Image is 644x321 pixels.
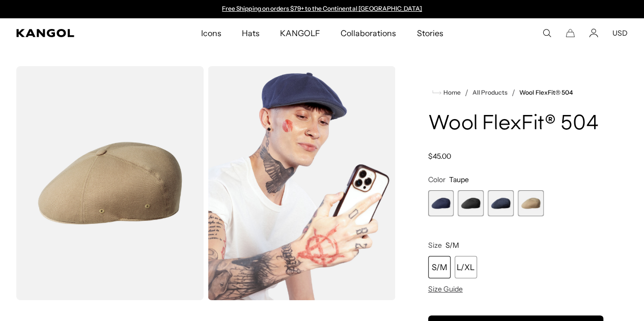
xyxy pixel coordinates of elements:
[428,175,445,184] span: Color
[441,89,461,96] span: Home
[428,86,603,99] nav: breadcrumbs
[428,113,603,135] h1: Wool FlexFit® 504
[428,256,451,278] div: S/M
[428,241,442,250] span: Size
[222,5,422,12] a: Free Shipping on orders $79+ to the Continental [GEOGRAPHIC_DATA]
[190,18,231,48] a: Icons
[612,28,628,38] button: USD
[518,190,544,216] label: Taupe
[208,66,395,300] img: dark-blue
[508,86,515,99] li: /
[488,190,514,216] div: 3 of 4
[428,152,451,161] span: $45.00
[589,28,598,38] a: Account
[416,18,443,48] span: Stories
[428,284,463,294] span: Size Guide
[16,66,396,300] product-gallery: Gallery Viewer
[432,88,461,97] a: Home
[519,89,572,96] a: Wool FlexFit® 504
[270,18,330,48] a: KANGOLF
[445,241,459,250] span: S/M
[449,175,469,184] span: Taupe
[217,5,427,13] div: 1 of 2
[16,29,132,37] a: Kangol
[428,190,454,216] div: 1 of 4
[16,66,204,300] img: color-taupe
[406,18,453,48] a: Stories
[542,28,551,38] summary: Search here
[455,256,477,278] div: L/XL
[428,190,454,216] label: Dark Blue
[217,5,427,13] div: Announcement
[201,18,221,48] span: Icons
[232,18,270,48] a: Hats
[488,190,514,216] label: Denim
[458,190,484,216] div: 2 of 4
[472,89,508,96] a: All Products
[242,18,260,48] span: Hats
[280,18,320,48] span: KANGOLF
[341,18,396,48] span: Collaborations
[458,190,484,216] label: Black
[461,86,468,99] li: /
[566,28,575,38] button: Cart
[330,18,406,48] a: Collaborations
[217,5,427,13] slideshow-component: Announcement bar
[518,190,544,216] div: 4 of 4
